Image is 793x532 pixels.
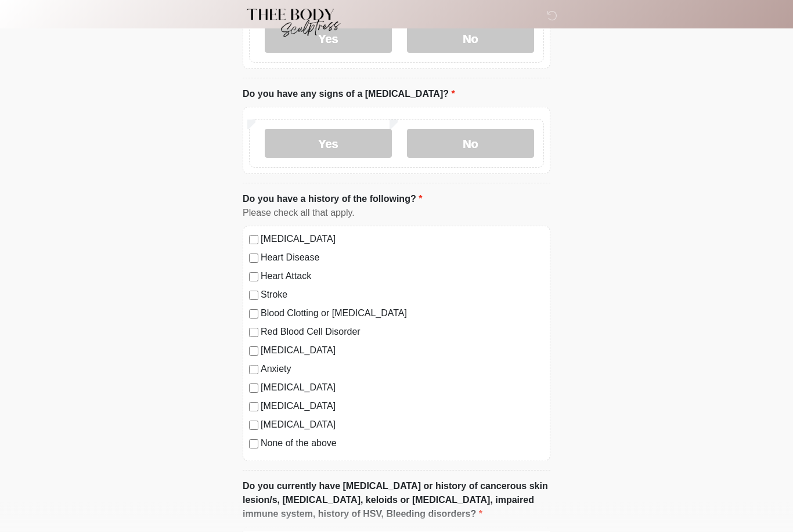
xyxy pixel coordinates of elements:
label: Yes [265,129,392,158]
img: Thee Body Sculptress Logo [231,9,350,38]
label: No [407,129,534,158]
label: [MEDICAL_DATA] [261,400,544,414]
input: Blood Clotting or [MEDICAL_DATA] [249,310,258,319]
input: [MEDICAL_DATA] [249,347,258,356]
label: Do you currently have [MEDICAL_DATA] or history of cancerous skin lesion/s, [MEDICAL_DATA], keloi... [243,480,550,522]
label: Heart Disease [261,251,544,265]
label: [MEDICAL_DATA] [261,233,544,247]
input: [MEDICAL_DATA] [249,403,258,412]
input: None of the above [249,440,258,449]
label: Do you have any signs of a [MEDICAL_DATA]? [243,88,455,102]
label: Blood Clotting or [MEDICAL_DATA] [261,307,544,321]
label: [MEDICAL_DATA] [261,344,544,358]
input: Red Blood Cell Disorder [249,328,258,338]
input: [MEDICAL_DATA] [249,384,258,393]
div: Please check all that apply. [243,207,550,220]
input: Heart Attack [249,273,258,282]
input: Heart Disease [249,254,258,263]
label: Stroke [261,288,544,302]
label: Red Blood Cell Disorder [261,325,544,339]
input: [MEDICAL_DATA] [249,421,258,430]
label: Do you have a history of the following? [243,193,422,207]
input: Anxiety [249,365,258,375]
input: [MEDICAL_DATA] [249,236,258,245]
label: Anxiety [261,363,544,377]
label: Heart Attack [261,270,544,284]
input: Stroke [249,291,258,301]
label: [MEDICAL_DATA] [261,418,544,432]
label: [MEDICAL_DATA] [261,381,544,395]
label: None of the above [261,437,544,451]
